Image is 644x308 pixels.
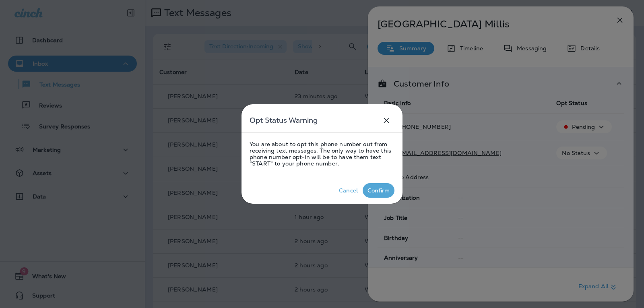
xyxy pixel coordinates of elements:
[363,183,394,198] button: Confirm
[339,187,358,194] div: Cancel
[250,141,394,167] p: You are about to opt this phone number out from receiving text messages. The only way to have thi...
[334,183,363,198] button: Cancel
[378,112,394,128] button: close
[367,187,390,194] div: Confirm
[250,114,318,127] h5: Opt Status Warning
